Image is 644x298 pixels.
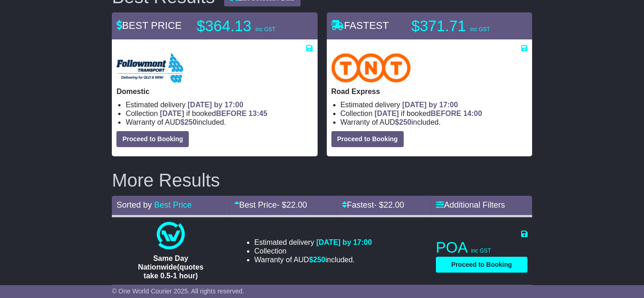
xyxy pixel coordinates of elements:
a: Fastest- $22.00 [342,200,404,210]
span: 22.00 [384,200,404,210]
span: [DATE] by 17:00 [187,101,243,109]
span: $ [395,118,412,126]
img: Followmont Transport: Domestic [116,53,183,83]
p: $371.71 [412,17,526,35]
span: BEST PRICE [116,20,182,31]
span: 22.00 [286,200,307,210]
li: Collection [254,247,372,255]
span: inc GST [256,26,275,33]
span: $ [309,256,325,264]
span: [DATE] by 17:00 [402,101,458,109]
span: [DATE] [160,110,184,117]
p: POA [436,238,528,257]
li: Collection [341,109,528,118]
span: FASTEST [331,20,389,31]
span: © One World Courier 2025. All rights reserved. [112,287,244,295]
img: One World Courier: Same Day Nationwide(quotes take 0.5-1 hour) [157,222,184,249]
span: $ [181,118,197,126]
span: BEFORE [431,110,462,117]
li: Estimated delivery [126,100,313,109]
span: [DATE] [374,110,399,117]
span: Same Day Nationwide(quotes take 0.5-1 hour) [138,254,204,280]
p: Road Express [331,87,528,96]
h2: More Results [112,170,532,190]
span: if booked [374,110,482,117]
span: if booked [160,110,267,117]
span: [DATE] by 17:00 [316,238,372,246]
span: 13:45 [248,110,267,117]
a: Best Price- $22.00 [234,200,307,210]
span: 14:00 [463,110,482,117]
li: Warranty of AUD included. [126,118,313,127]
li: Warranty of AUD included. [254,255,372,264]
button: Proceed to Booking [331,131,404,147]
img: TNT Domestic: Road Express [331,53,411,83]
li: Warranty of AUD included. [341,118,528,127]
span: 250 [185,118,197,126]
button: Proceed to Booking [436,257,528,273]
li: Estimated delivery [341,100,528,109]
p: Domestic [116,87,313,96]
span: inc GST [471,248,491,254]
a: Additional Filters [436,200,505,210]
a: Best Price [154,200,192,210]
span: - $ [277,200,307,210]
span: inc GST [470,26,490,33]
span: 250 [399,118,412,126]
li: Collection [126,109,313,118]
span: Sorted by [116,200,152,210]
span: BEFORE [216,110,247,117]
span: - $ [374,200,404,210]
span: 250 [313,256,325,264]
p: $364.13 [197,17,311,35]
li: Estimated delivery [254,238,372,247]
button: Proceed to Booking [116,131,189,147]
